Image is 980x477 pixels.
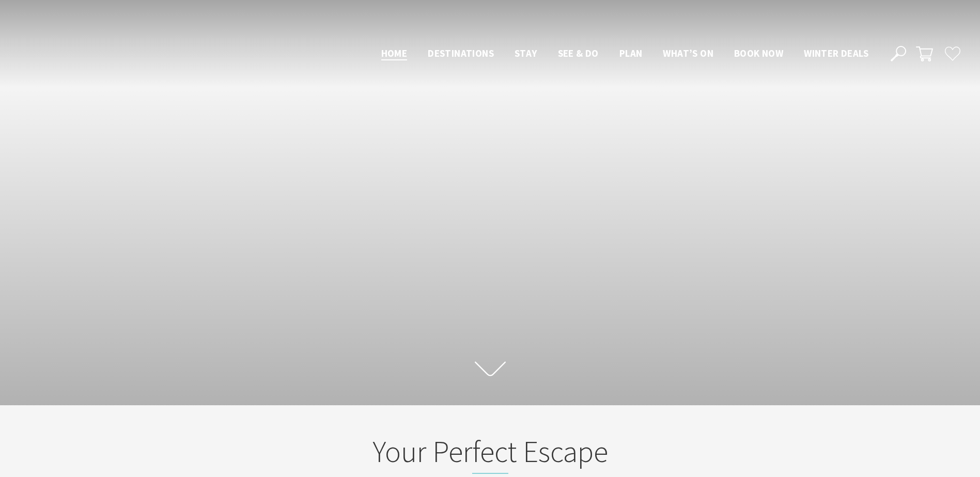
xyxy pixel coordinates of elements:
[515,47,537,59] span: Stay
[381,47,408,59] span: Home
[371,45,879,62] nav: Main Menu
[619,47,643,59] span: Plan
[734,47,783,59] span: Book now
[804,47,868,59] span: Winter Deals
[558,47,599,59] span: See & Do
[288,434,693,474] h2: Your Perfect Escape
[428,47,494,59] span: Destinations
[663,47,713,59] span: What’s On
